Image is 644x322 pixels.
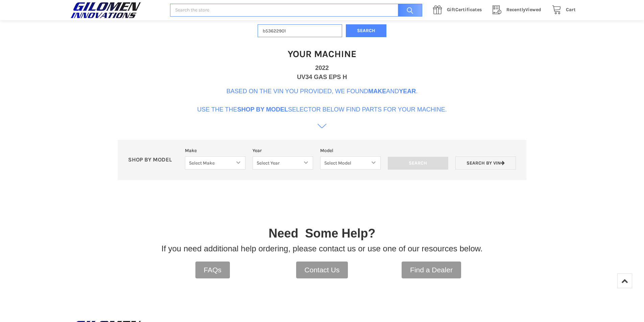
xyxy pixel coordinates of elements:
span: Certificates [447,7,482,13]
button: Search [346,24,386,38]
a: FAQs [195,262,230,278]
p: If you need additional help ordering, please contact us or use one of our resources below. [162,243,483,255]
span: Cart [566,7,576,13]
input: Search [388,157,448,170]
b: Year [399,88,416,95]
p: SHOP BY MODEL [125,156,182,164]
span: Viewed [506,7,541,13]
a: GiftCertificates [429,6,489,14]
div: UV34 GAS EPS H [297,73,347,82]
a: GILOMEN INNOVATIONS [69,2,163,19]
span: Gift [447,7,455,13]
a: Find a Dealer [402,262,461,278]
a: Search by VIN [455,156,516,170]
b: Make [368,88,386,95]
b: Shop By Model [237,106,288,113]
div: 2022 [315,64,329,73]
a: RecentlyViewed [489,6,548,14]
label: Model [320,147,381,154]
label: Make [185,147,245,154]
input: Search [395,4,422,17]
h1: Your Machine [288,48,356,60]
label: Year [253,147,313,154]
span: Recently [506,7,525,13]
input: Search the store [170,4,422,17]
a: Top of Page [617,273,632,288]
p: Based on the VIN you provided, we found and . Use the the selector below find parts for your mach... [197,87,447,114]
input: Enter VIN of your machine [258,24,342,38]
a: Contact Us [296,262,348,278]
a: Cart [548,6,576,14]
img: GILOMEN INNOVATIONS [69,2,143,19]
p: Need Some Help? [268,224,375,243]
